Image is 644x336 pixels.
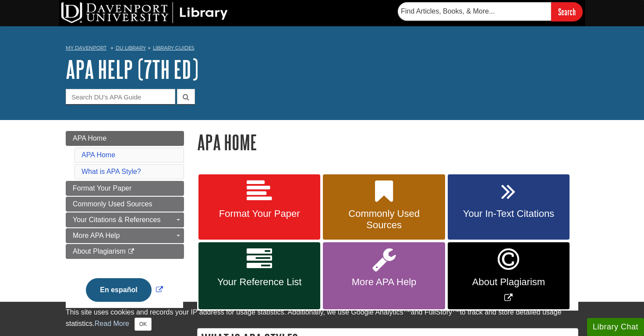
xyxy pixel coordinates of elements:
span: About Plagiarism [73,248,126,255]
span: Your Reference List [205,276,314,288]
a: APA Help (7th Ed) [66,56,198,83]
h1: APA Home [197,131,578,153]
span: Your Citations & References [73,216,160,223]
span: About Plagiarism [454,276,563,288]
span: Format Your Paper [205,208,314,219]
a: My Davenport [66,44,106,52]
a: Your In-Text Citations [448,174,570,240]
nav: breadcrumb [66,42,578,56]
a: Your Reference List [198,242,320,309]
a: Commonly Used Sources [66,197,184,212]
a: Format Your Paper [198,174,320,240]
span: APA Home [73,134,106,142]
a: APA Home [66,131,184,146]
input: Search [551,2,583,21]
i: This link opens in a new window [127,249,135,255]
span: More APA Help [329,276,438,288]
a: Link opens in new window [84,286,165,294]
a: Format Your Paper [66,181,184,196]
button: En español [86,278,151,302]
div: Guide Page Menu [66,131,184,317]
a: About Plagiarism [66,244,184,259]
span: Commonly Used Sources [73,200,152,208]
input: Search DU's APA Guide [66,89,175,104]
a: Commonly Used Sources [323,174,445,240]
form: Searches DU Library's articles, books, and more [398,2,583,21]
img: DU Library [61,2,228,23]
a: DU Library [116,45,146,51]
span: Your In-Text Citations [454,208,563,219]
a: More APA Help [323,242,445,309]
a: APA Home [81,151,115,159]
a: Link opens in new window [448,242,570,309]
span: More APA Help [73,232,120,239]
a: What is APA Style? [81,168,141,175]
a: More APA Help [66,228,184,243]
span: Commonly Used Sources [329,208,438,231]
span: Format Your Paper [73,184,131,192]
button: Library Chat [587,318,644,336]
a: Library Guides [153,45,195,51]
input: Find Articles, Books, & More... [398,2,551,21]
a: Your Citations & References [66,212,184,227]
